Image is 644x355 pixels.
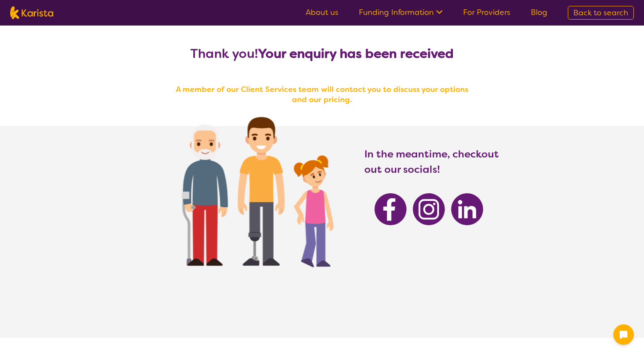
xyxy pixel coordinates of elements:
a: For Providers [463,7,510,17]
a: Blog [531,7,547,17]
img: Karista Facebook [375,193,406,225]
img: Karista Instagram [413,193,445,225]
img: Karista Linkedin [451,193,483,225]
img: Karista logo [10,6,53,19]
a: About us [306,7,338,17]
a: Funding Information [359,7,443,17]
h3: In the meantime, checkout out our socials! [364,146,500,177]
h2: Thank you! [169,46,475,61]
h4: A member of our Client Services team will contact you to discuss your options and our pricing. [169,84,475,105]
b: Your enquiry has been received [258,45,454,62]
a: Back to search [568,6,634,20]
img: Karista provider enquiry success [156,95,352,283]
span: Back to search [573,8,628,18]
